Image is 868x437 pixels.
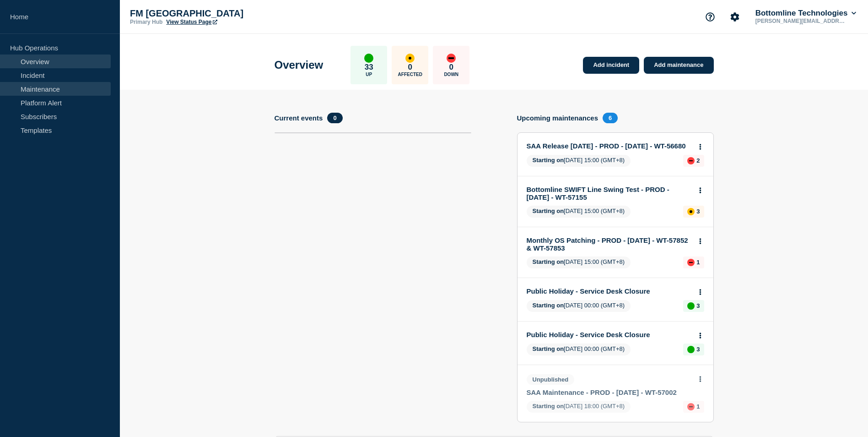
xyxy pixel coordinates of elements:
div: up [364,54,373,63]
p: 1 [696,259,700,266]
a: Add incident [583,57,639,74]
a: Monthly OS Patching - PROD - [DATE] - WT-57852 & WT-57853 [527,236,692,252]
p: [PERSON_NAME][EMAIL_ADDRESS][PERSON_NAME][DOMAIN_NAME] [754,18,849,24]
p: 0 [449,63,453,72]
a: Public Holiday - Service Desk Closure [527,331,692,339]
button: Bottomline Technologies [754,9,858,18]
span: [DATE] 00:00 (GMT+8) [527,344,631,355]
p: 33 [365,63,373,72]
span: 0 [327,113,342,123]
a: View Status Page [166,19,217,25]
p: 2 [696,157,700,164]
span: [DATE] 15:00 (GMT+8) [527,257,631,268]
p: Up [366,72,372,77]
h1: Overview [275,59,323,71]
span: [DATE] 15:00 (GMT+8) [527,155,631,167]
p: Affected [398,72,422,77]
a: Add maintenance [644,57,713,74]
div: down [687,403,695,410]
div: affected [405,54,415,63]
p: Primary Hub [130,19,162,25]
span: Starting on [533,208,564,214]
button: Support [701,7,720,27]
span: Starting on [533,258,564,265]
span: [DATE] 18:00 (GMT+8) [527,401,631,413]
span: [DATE] 15:00 (GMT+8) [527,206,631,218]
div: up [687,302,695,310]
h4: Current events [275,114,323,122]
div: affected [687,208,695,215]
button: Account settings [725,7,744,27]
p: 3 [696,208,700,215]
p: Down [444,72,458,77]
a: Public Holiday - Service Desk Closure [527,287,692,295]
span: Starting on [533,345,564,352]
span: Starting on [533,302,564,309]
span: 6 [603,113,618,123]
a: Bottomline SWIFT Line Swing Test - PROD - [DATE] - WT-57155 [527,186,692,201]
span: Starting on [533,157,564,164]
div: down [687,259,695,266]
span: [DATE] 00:00 (GMT+8) [527,300,631,312]
span: Unpublished [527,374,575,385]
div: up [687,346,695,353]
a: SAA Release [DATE] - PROD - [DATE] - WT-56680 [527,142,692,150]
a: SAA Maintenance - PROD - [DATE] - WT-57002 [527,388,692,396]
h4: Upcoming maintenances [517,114,598,122]
span: Starting on [533,403,564,410]
p: 0 [408,63,412,72]
p: FM [GEOGRAPHIC_DATA] [130,8,313,19]
p: 3 [696,346,700,353]
p: 3 [696,302,700,309]
p: 1 [696,403,700,410]
div: down [687,157,695,164]
div: down [447,54,456,63]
